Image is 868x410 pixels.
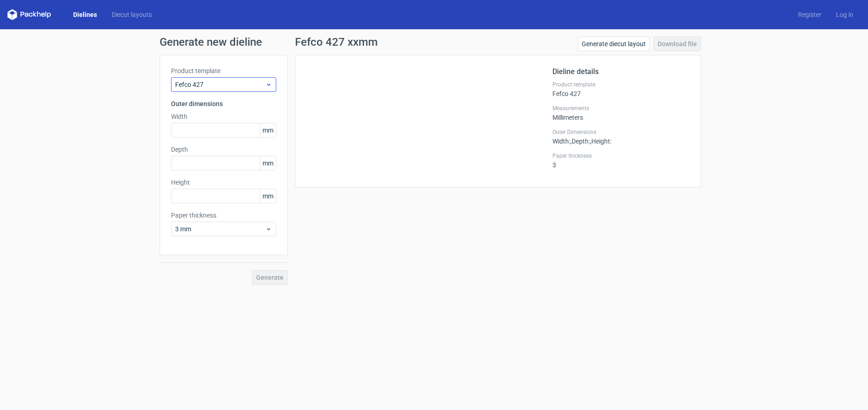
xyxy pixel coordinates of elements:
[552,105,690,112] label: Measurements
[175,80,265,89] span: Fefco 427
[175,224,265,234] span: 3 mm
[260,189,276,203] span: mm
[171,112,276,121] label: Width
[578,37,650,51] a: Generate diecut layout
[552,81,690,88] label: Product template
[570,138,590,145] span: , Depth :
[260,123,276,137] span: mm
[260,156,276,170] span: mm
[295,37,378,48] h1: Fefco 427 xxmm
[552,152,690,160] label: Paper thickness
[552,128,690,136] label: Outer Dimensions
[829,10,861,19] a: Log in
[66,10,104,19] a: Dielines
[552,66,690,77] h2: Dieline details
[171,211,276,220] label: Paper thickness
[171,66,276,75] label: Product template
[160,37,708,48] h1: Generate new dieline
[552,81,690,97] div: Fefco 427
[171,178,276,187] label: Height
[552,152,690,169] div: 3
[791,10,829,19] a: Register
[590,138,611,145] span: , Height :
[171,99,276,108] h3: Outer dimensions
[552,105,690,121] div: Millimeters
[104,10,159,19] a: Diecut layouts
[171,145,276,154] label: Depth
[552,138,570,145] span: Width :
